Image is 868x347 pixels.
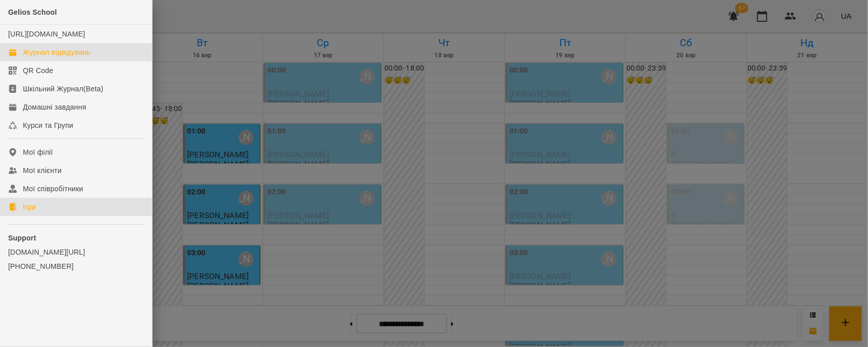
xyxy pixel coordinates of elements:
[8,233,144,243] p: Support
[8,30,85,38] a: [URL][DOMAIN_NAME]
[23,65,53,76] div: QR Code
[8,261,144,271] a: [PHONE_NUMBER]
[23,147,53,157] div: Мої філії
[8,8,57,16] span: Gelios School
[23,165,62,176] div: Мої клієнти
[23,102,86,112] div: Домашні завдання
[8,247,144,257] a: [DOMAIN_NAME][URL]
[23,202,36,212] div: Ігри
[23,47,91,57] div: Журнал відвідувань
[23,184,83,194] div: Мої співробітники
[23,84,103,94] div: Шкільний Журнал(Beta)
[23,120,73,130] div: Курси та Групи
